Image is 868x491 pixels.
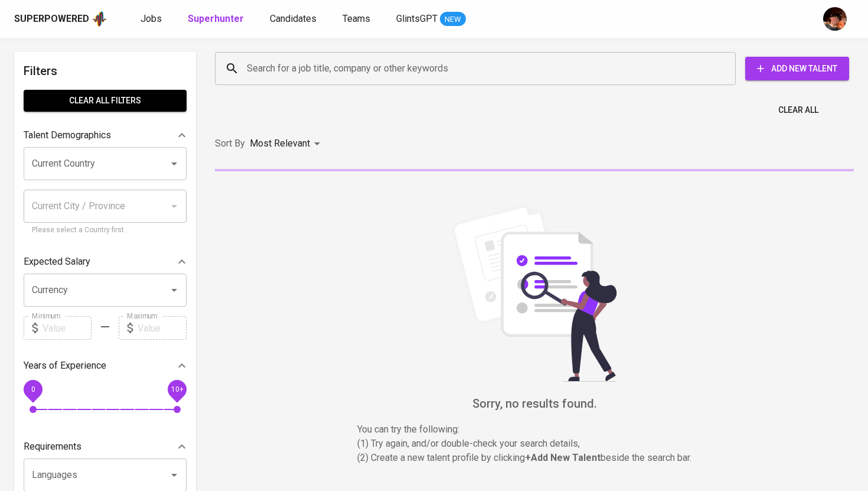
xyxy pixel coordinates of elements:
[215,394,854,413] h6: Sorry, no results found.
[141,13,162,24] span: Jobs
[342,13,370,24] span: Teams
[342,12,373,27] a: Teams
[823,7,847,31] img: diemas@glints.com
[24,90,187,112] button: Clear All filters
[14,10,107,28] a: Superpoweredapp logo
[92,10,107,28] img: app logo
[24,435,187,459] div: Requirements
[24,354,187,378] div: Years of Experience
[43,316,92,340] input: Value
[32,225,178,236] p: Please select a Country first
[138,316,187,340] input: Value
[215,136,245,151] p: Sort By
[24,123,187,147] div: Talent Demographics
[24,61,187,80] h6: Filters
[250,133,324,155] div: Most Relevant
[166,155,182,172] button: Open
[778,103,818,118] span: Clear All
[31,385,35,394] span: 0
[440,14,466,25] span: NEW
[171,385,183,394] span: 10+
[141,12,164,27] a: Jobs
[396,13,438,24] span: GlintsGPT
[14,12,89,26] div: Superpowered
[525,452,601,463] b: + Add New Talent
[745,57,849,80] button: Add New Talent
[357,451,712,465] p: (2) Create a new talent profile by clicking beside the search bar.
[24,128,111,142] p: Talent Demographics
[270,12,319,27] a: Candidates
[357,437,712,451] p: (1) Try again, and/or double-check your search details,
[166,467,182,483] button: Open
[357,422,712,437] p: You can try the following :
[33,93,177,108] span: Clear All filters
[755,61,840,76] span: Add New Talent
[270,13,316,24] span: Candidates
[774,99,823,121] button: Clear All
[188,12,246,27] a: Superhunter
[24,440,81,454] p: Requirements
[396,12,466,27] a: GlintsGPT NEW
[24,255,90,269] p: Expected Salary
[188,13,244,24] b: Superhunter
[166,282,182,298] button: Open
[24,250,187,274] div: Expected Salary
[446,204,623,382] img: file_searching.svg
[24,359,106,373] p: Years of Experience
[250,136,310,151] p: Most Relevant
